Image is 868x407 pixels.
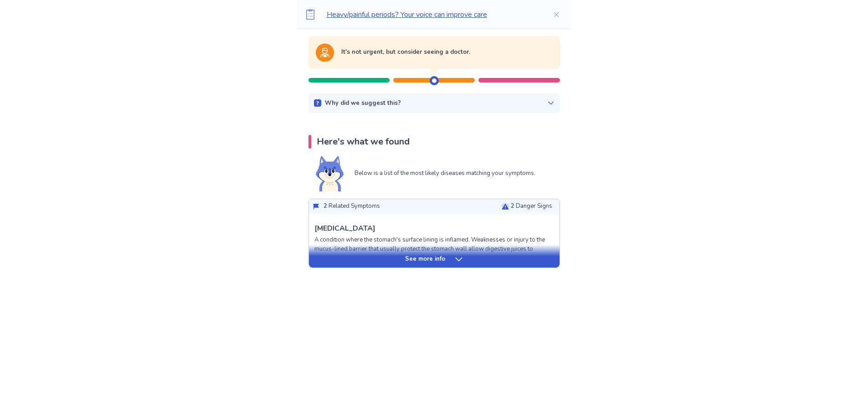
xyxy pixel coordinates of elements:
[405,255,445,264] p: See more info
[327,9,538,20] p: Heavy/painful periods? Your voice can improve care
[317,135,410,149] p: Here's what we found
[314,223,375,234] p: [MEDICAL_DATA]
[511,202,514,210] span: 2
[324,202,380,211] p: Related Symptoms
[314,236,554,280] p: A condition where the stomach's surface lining is inflamed. Weaknesses or injury to the mucus-lin...
[316,156,344,191] img: Shiba
[354,169,535,178] p: Below is a list of the most likely diseases matching your symptoms.
[341,48,470,57] p: It's not urgent, but consider seeing a doctor.
[325,99,401,108] p: Why did we suggest this?
[511,202,552,211] p: Danger Signs
[324,202,327,210] span: 2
